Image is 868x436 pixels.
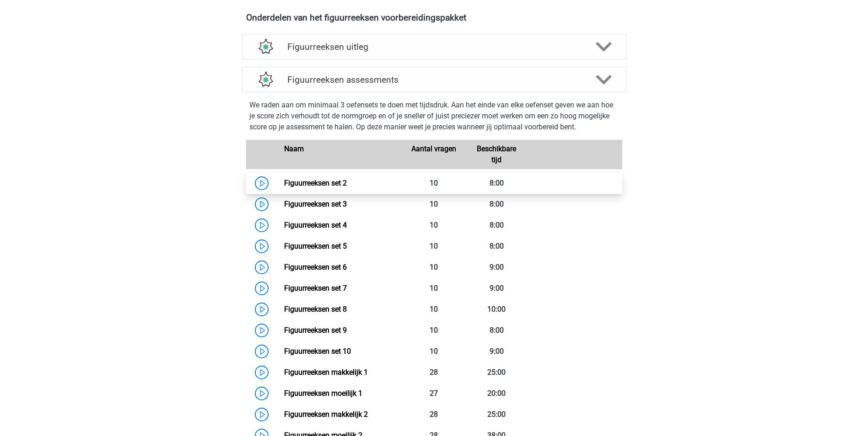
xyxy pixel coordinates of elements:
[284,242,347,250] a: Figuurreeksen set 5
[284,284,347,292] a: Figuurreeksen set 7
[287,74,581,85] h4: Figuurreeksen assessments
[284,326,347,335] a: Figuurreeksen set 9
[246,12,622,23] h4: Onderdelen van het figuurreeksen voorbereidingspakket
[284,347,351,356] a: Figuurreeksen set 10
[287,42,581,52] h4: Figuurreeksen uitleg
[284,200,347,208] a: Figuurreeksen set 3
[465,144,528,165] div: Beschikbare tijd
[284,389,362,398] a: Figuurreeksen moeilijk 1
[277,144,403,165] div: Naam
[284,305,347,314] a: Figuurreeksen set 8
[284,368,368,377] a: Figuurreeksen makkelijk 1
[284,410,368,419] a: Figuurreeksen makkelijk 2
[238,67,630,92] a: assessments Figuurreeksen assessments
[284,221,347,229] a: Figuurreeksen set 4
[253,68,277,91] img: figuurreeksen assessments
[238,34,630,59] a: uitleg Figuurreeksen uitleg
[403,144,465,165] div: Aantal vragen
[249,100,619,133] p: We raden aan om minimaal 3 oefensets te doen met tijdsdruk. Aan het einde van elke oefenset geven...
[284,179,347,187] a: Figuurreeksen set 2
[284,263,347,271] a: Figuurreeksen set 6
[253,35,277,58] img: figuurreeksen uitleg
